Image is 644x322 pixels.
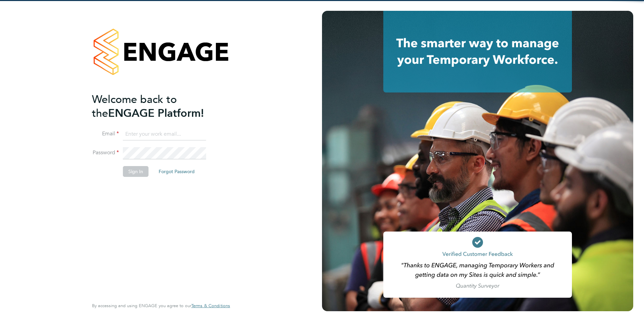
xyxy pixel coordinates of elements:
input: Enter your work email... [123,128,206,140]
button: Sign In [123,166,149,177]
span: Welcome back to the [92,93,177,120]
button: Forgot Password [153,166,200,177]
span: By accessing and using ENGAGE you agree to our [92,303,230,308]
a: Terms & Conditions [191,303,230,308]
label: Password [92,149,119,156]
h2: ENGAGE Platform! [92,92,223,120]
label: Email [92,130,119,137]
